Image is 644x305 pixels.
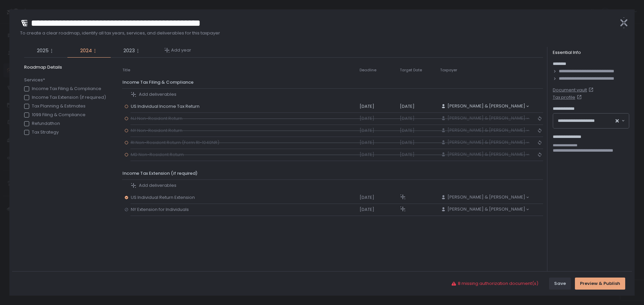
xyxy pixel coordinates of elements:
[553,94,629,100] a: Tax profile
[440,127,529,134] div: Search for option
[360,103,399,109] div: [DATE]
[553,87,629,93] a: Document vault
[131,128,185,134] span: NY Non-Resident Return
[447,103,525,109] span: [PERSON_NAME] & [PERSON_NAME]
[122,64,130,76] th: Title
[447,151,525,157] span: [PERSON_NAME] & [PERSON_NAME]
[447,206,525,212] span: [PERSON_NAME] & [PERSON_NAME]
[131,195,198,201] span: US Individual Return Extension
[447,139,525,145] span: [PERSON_NAME] & [PERSON_NAME]
[80,47,92,55] span: 2024
[458,281,538,287] span: 8 missing authorization document(s)
[37,47,49,55] span: 2025
[553,113,629,128] div: Search for option
[602,118,615,124] input: Search for option
[24,64,109,70] span: Roadmap Details
[360,128,399,134] div: [DATE]
[553,50,629,56] div: Essential Info
[164,47,191,53] button: Add year
[440,115,529,122] div: Search for option
[440,206,529,213] div: Search for option
[139,91,176,97] span: Add deliverables
[440,194,529,201] div: Search for option
[575,278,625,290] button: Preview & Publish
[549,278,571,290] button: Save
[447,115,525,121] span: [PERSON_NAME] & [PERSON_NAME]
[440,64,530,76] th: Taxpayer
[400,103,415,109] span: [DATE]
[131,207,192,213] span: NY Extension for Individuals
[399,64,440,76] th: Target Date
[123,47,135,55] span: 2023
[440,103,529,110] div: Search for option
[360,195,399,201] div: [DATE]
[360,140,399,146] div: [DATE]
[20,30,613,36] span: To create a clear roadmap, identify all tax years, services, and deliverables for this taxpayer
[580,281,620,287] div: Preview & Publish
[131,103,202,109] span: US Individual Income Tax Return
[440,151,529,158] div: Search for option
[131,140,222,146] span: RI Non-Resident Return (Form RI-1040NR)
[615,119,619,123] button: Clear Selected
[24,77,45,83] span: Services*
[447,194,525,200] span: [PERSON_NAME] & [PERSON_NAME]
[131,152,186,158] span: MD Non-Resident Return
[122,170,198,176] span: Income Tax Extension (if required)
[360,152,399,158] div: [DATE]
[131,116,185,122] span: NJ Non-Resident Return
[359,64,399,76] th: Deadline
[360,207,399,213] div: [DATE]
[139,182,176,188] span: Add deliverables
[554,281,566,287] div: Save
[360,116,399,122] div: [DATE]
[122,79,194,85] span: Income Tax Filing & Compliance
[447,127,525,133] span: [PERSON_NAME] & [PERSON_NAME]
[440,139,529,146] div: Search for option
